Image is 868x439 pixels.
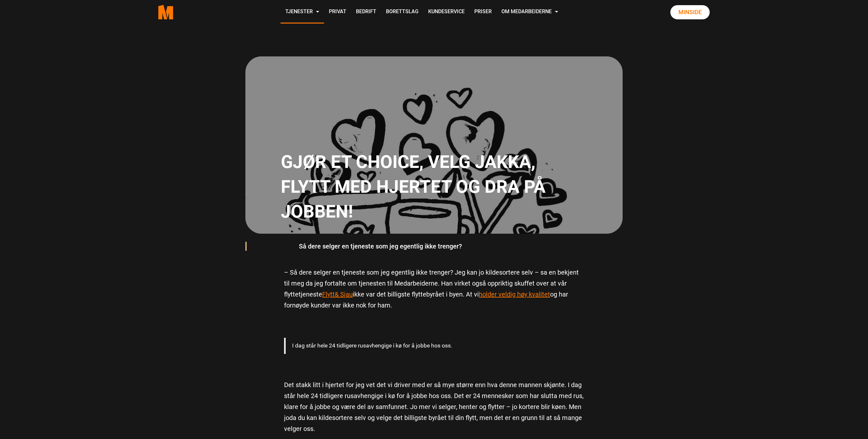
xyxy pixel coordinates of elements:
p: Det stakk litt i hjertet for jeg vet det vi driver med er så mye større enn hva denne mannen skjø... [284,379,584,434]
a: Kundeservice [423,1,469,24]
a: Minside [670,5,710,19]
blockquote: Så dere selger en tjeneste som jeg egentlig ikke trenger? [292,239,576,254]
a: Bedrift [351,1,381,24]
a: Borettslag [381,1,423,24]
a: holder veldig høy kvalitet [479,290,550,298]
a: Tjenester [281,1,324,24]
a: Om Medarbeiderne [497,1,563,24]
h1: Gjør et Choice, velg jakka, flytt med hjertet og dra på Jobben! [281,150,582,224]
a: & Sjau [335,290,353,298]
p: I dag står hele 24 tidligere rusavhengige i kø for å jobbe hos oss. [292,341,577,351]
p: – Så dere selger en tjeneste som jeg egentlig ikke trenger? Jeg kan jo kildesortere selv – sa en ... [284,267,584,311]
a: Privat [324,1,351,24]
a: Flytt [322,290,335,298]
a: Priser [469,1,497,24]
